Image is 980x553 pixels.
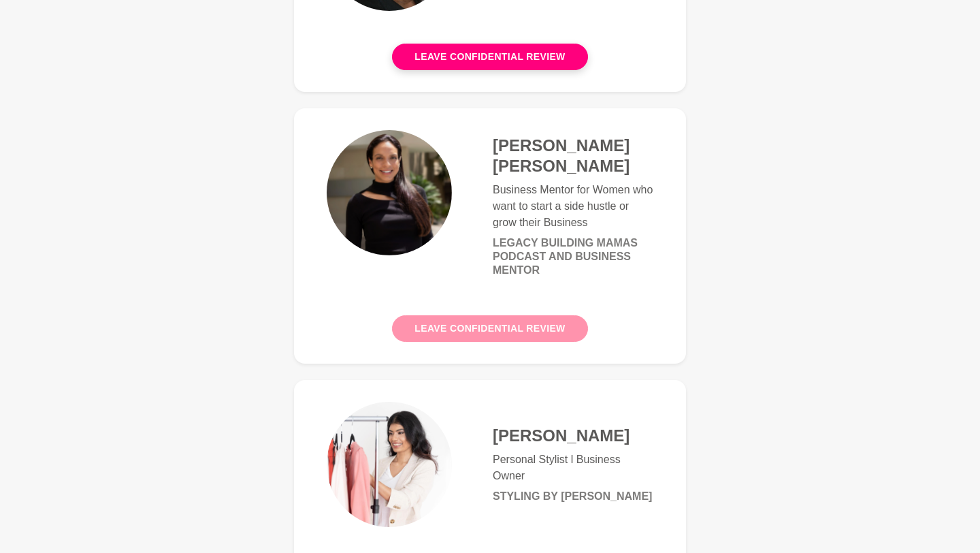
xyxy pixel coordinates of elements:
h6: Styling by [PERSON_NAME] [493,490,653,503]
h4: [PERSON_NAME] [PERSON_NAME] [493,136,653,176]
h6: Legacy Building Mamas Podcast and Business Mentor [493,236,653,277]
button: Leave confidential review [392,44,587,70]
a: [PERSON_NAME] [PERSON_NAME]Business Mentor for Women who want to start a side hustle or grow thei... [294,108,686,364]
button: Leave confidential review [392,315,587,342]
h4: [PERSON_NAME] [493,426,653,446]
p: Business Mentor for Women who want to start a side hustle or grow their Business [493,182,653,231]
p: Personal Stylist l Business Owner [493,452,653,484]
